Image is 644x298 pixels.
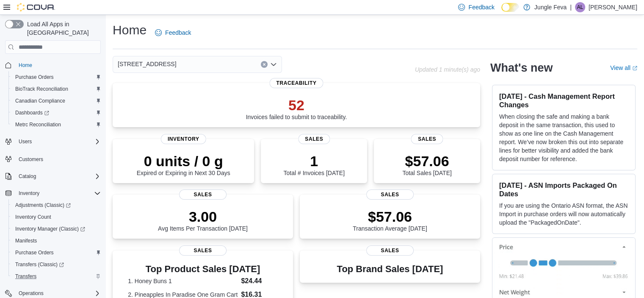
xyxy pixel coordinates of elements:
span: AL [577,2,583,12]
span: Traceability [269,78,323,88]
h3: [DATE] - ASN Imports Packaged On Dates [499,181,628,198]
h3: Top Product Sales [DATE] [128,264,278,274]
span: Customers [19,156,43,163]
span: Metrc Reconciliation [12,120,101,130]
h3: [DATE] - Cash Management Report Changes [499,92,628,109]
button: Customers [2,153,104,165]
span: Metrc Reconciliation [15,121,61,128]
button: Purchase Orders [8,71,104,83]
input: Dark Mode [501,3,519,12]
a: Manifests [12,236,40,246]
span: Inventory Manager (Classic) [15,226,85,232]
span: Catalog [15,171,101,181]
h1: Home [113,22,146,39]
a: Inventory Manager (Classic) [12,224,88,234]
button: Open list of options [270,61,277,68]
button: Users [15,136,35,147]
span: Canadian Compliance [12,96,101,106]
a: Metrc Reconciliation [12,120,64,130]
div: Invoices failed to submit to traceability. [246,97,347,120]
span: Feedback [165,28,191,37]
h3: Top Brand Sales [DATE] [337,264,443,274]
a: Canadian Compliance [12,96,69,106]
h2: What's new [490,61,553,75]
a: Adjustments (Classic) [8,199,104,211]
a: Customers [15,154,47,164]
span: Manifests [12,236,101,246]
button: Inventory Count [8,211,104,223]
span: Customers [15,153,101,164]
p: 52 [246,97,347,114]
span: Sales [366,245,414,256]
p: 1 [283,153,344,170]
div: Transaction Average [DATE] [353,208,427,232]
button: Home [2,59,104,71]
dd: $24.44 [241,276,277,286]
span: Transfers [15,273,36,280]
button: Catalog [15,171,39,181]
div: Total Sales [DATE] [402,153,451,176]
a: BioTrack Reconciliation [12,84,72,94]
div: Arzelle Lewis [575,2,585,12]
span: Adjustments (Classic) [12,200,101,210]
p: $57.06 [353,208,427,225]
a: Inventory Count [12,212,55,222]
span: Transfers [12,271,101,281]
span: Sales [298,134,330,144]
span: Purchase Orders [15,74,54,81]
span: Inventory Count [12,212,101,222]
span: Inventory [15,188,101,198]
button: Canadian Compliance [8,95,104,107]
span: Adjustments (Classic) [15,202,71,209]
span: Inventory Count [15,214,51,220]
button: Transfers [8,270,104,282]
span: Catalog [19,173,36,180]
p: If you are using the Ontario ASN format, the ASN Import in purchase orders will now automatically... [499,201,628,227]
span: Sales [179,245,227,256]
span: Purchase Orders [12,72,101,82]
a: Purchase Orders [12,72,57,82]
span: Canadian Compliance [15,97,65,104]
svg: External link [632,66,637,71]
span: Manifests [15,237,37,244]
div: Expired or Expiring in Next 30 Days [137,153,230,176]
p: When closing the safe and making a bank deposit in the same transaction, this used to show as one... [499,112,628,163]
img: Cova [17,3,55,11]
span: Sales [411,134,443,144]
span: Feedback [468,3,494,11]
div: Avg Items Per Transaction [DATE] [158,208,248,232]
span: Users [19,138,32,145]
span: Inventory [161,134,206,144]
dt: 1. Honey Buns 1 [128,277,238,285]
a: Inventory Manager (Classic) [8,223,104,235]
span: Purchase Orders [12,248,101,258]
button: Users [2,136,104,148]
span: Transfers (Classic) [15,261,64,268]
span: Sales [179,189,227,200]
button: Manifests [8,235,104,247]
span: Inventory Manager (Classic) [12,224,101,234]
p: 3.00 [158,208,248,225]
span: BioTrack Reconciliation [15,86,68,92]
p: $57.06 [402,153,451,170]
a: Transfers [12,271,40,281]
a: Purchase Orders [12,248,57,258]
button: Catalog [2,170,104,182]
span: Purchase Orders [15,249,54,256]
a: Dashboards [12,108,53,118]
a: Transfers (Classic) [12,259,67,270]
a: View allExternal link [610,64,637,71]
a: Dashboards [8,107,104,119]
span: Users [15,136,101,147]
p: Jungle Feva [534,2,567,12]
span: BioTrack Reconciliation [12,84,101,94]
span: Sales [366,189,414,200]
button: Purchase Orders [8,247,104,259]
button: Metrc Reconciliation [8,119,104,131]
span: [STREET_ADDRESS] [118,59,176,69]
p: Updated 1 minute(s) ago [415,66,480,73]
span: Home [15,60,101,70]
p: [PERSON_NAME] [589,2,637,12]
p: | [570,2,572,12]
